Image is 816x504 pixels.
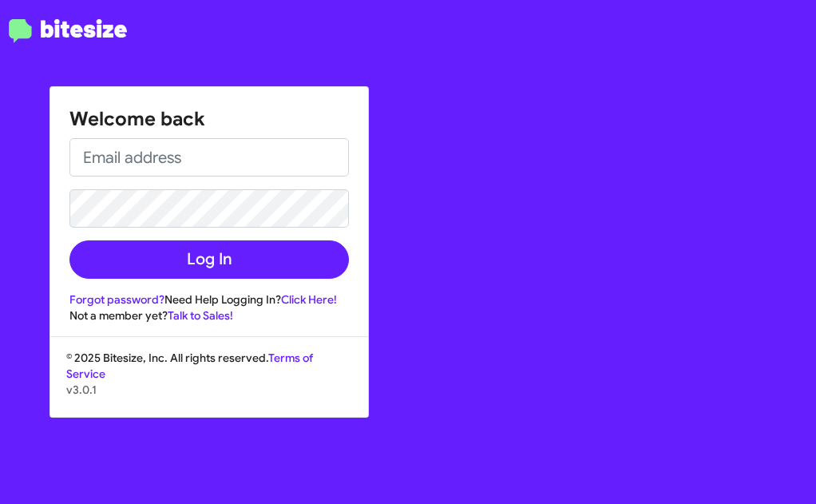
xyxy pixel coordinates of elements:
a: Click Here! [281,292,337,307]
div: Need Help Logging In? [69,292,349,308]
a: Talk to Sales! [168,308,233,323]
input: Email address [69,138,349,177]
button: Log In [69,240,349,279]
p: v3.0.1 [66,382,352,398]
h1: Welcome back [69,106,349,132]
div: © 2025 Bitesize, Inc. All rights reserved. [50,350,368,417]
a: Forgot password? [69,292,164,307]
div: Not a member yet? [69,308,349,323]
